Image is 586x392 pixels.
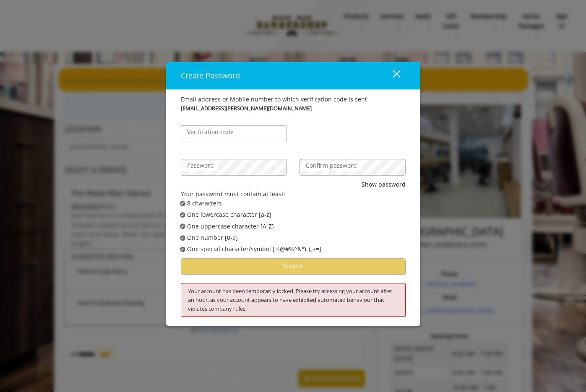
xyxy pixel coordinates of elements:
label: Verification code [183,127,238,137]
button: Submit [181,258,406,275]
span: 8 characters [187,199,222,208]
b: [EMAIL_ADDRESS][PERSON_NAME][DOMAIN_NAME] [181,104,312,113]
label: Confirm password [302,161,361,170]
input: Password [181,159,287,176]
span: Create Password [181,70,240,80]
span: ✔ [181,234,184,241]
button: Show password [362,180,406,189]
span: ✔ [181,212,184,218]
span: One special character/symbol [~!@#%^&*( )_+=] [187,245,321,254]
label: Password [183,161,218,170]
input: Confirm password [300,159,406,176]
span: ✔ [181,200,184,207]
div: Your password must contain at least: [181,190,406,199]
span: One number [0-9] [187,233,238,242]
div: Email address or Mobile number to which verification code is sent [181,95,406,104]
input: Verification code [181,125,287,142]
span: One uppercase character [A-Z] [187,222,274,231]
span: ✔ [181,246,184,253]
div: close dialog [383,70,400,82]
div: Your account has been temporarily locked. Please try accessing your account after an hour, as you... [181,283,406,317]
button: close dialog [377,67,406,84]
span: ✔ [181,223,184,230]
span: One lowercase character [a-z] [187,210,271,220]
